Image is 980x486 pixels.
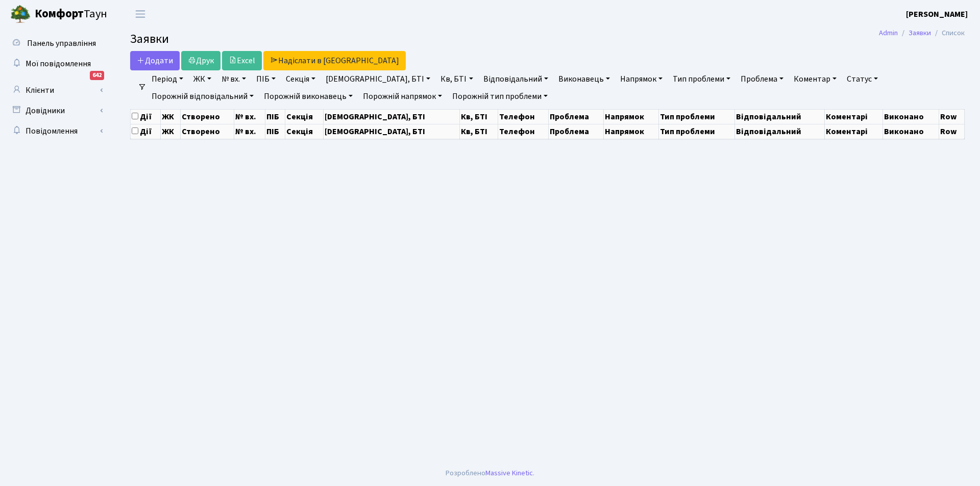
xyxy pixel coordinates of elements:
[234,109,265,124] th: № вх.
[260,88,357,105] a: Порожній виконавець
[265,124,285,139] th: ПІБ
[285,109,324,124] th: Секція
[448,88,552,105] a: Порожній тип проблеми
[459,109,498,124] th: Кв, БТІ
[879,28,898,38] a: Admin
[161,109,180,124] th: ЖК
[485,468,533,478] a: Massive Kinetic
[130,30,169,48] span: Заявки
[824,109,883,124] th: Коментарі
[322,70,434,88] a: [DEMOGRAPHIC_DATA], БТІ
[436,70,477,88] a: Кв, БТІ
[5,80,107,100] a: Клієнти
[939,124,964,139] th: Row
[189,70,215,88] a: ЖК
[26,58,91,69] span: Мої повідомлення
[137,55,173,66] span: Додати
[735,124,824,139] th: Відповідальний
[90,71,104,80] div: 642
[843,70,882,88] a: Статус
[659,124,735,139] th: Тип проблеми
[285,124,324,139] th: Секція
[130,51,180,70] a: Додати
[659,109,735,124] th: Тип проблеми
[604,109,659,124] th: Напрямок
[548,124,603,139] th: Проблема
[554,70,614,88] a: Виконавець
[27,38,96,49] span: Панель управління
[148,70,187,88] a: Період
[252,70,280,88] a: ПІБ
[5,33,107,54] a: Панель управління
[180,109,234,124] th: Створено
[5,121,107,141] a: Повідомлення
[131,124,161,139] th: Дії
[222,51,262,70] a: Excel
[10,4,31,24] img: logo.png
[883,124,939,139] th: Виконано
[35,6,107,23] span: Таун
[790,70,841,88] a: Коментар
[906,9,968,20] b: [PERSON_NAME]
[324,109,459,124] th: [DEMOGRAPHIC_DATA], БТІ
[735,109,824,124] th: Відповідальний
[498,109,549,124] th: Телефон
[864,22,980,44] nav: breadcrumb
[459,124,498,139] th: Кв, БТІ
[35,6,84,22] b: Комфорт
[181,51,220,70] a: Друк
[148,88,258,105] a: Порожній відповідальний
[359,88,446,105] a: Порожній напрямок
[128,6,153,22] button: Переключити навігацію
[263,51,406,70] a: Надіслати в [GEOGRAPHIC_DATA]
[906,8,968,20] a: [PERSON_NAME]
[5,54,107,74] a: Мої повідомлення642
[909,28,931,38] a: Заявки
[180,124,234,139] th: Створено
[669,70,734,88] a: Тип проблеми
[217,70,250,88] a: № вх.
[265,109,285,124] th: ПІБ
[931,28,965,39] li: Список
[498,124,549,139] th: Телефон
[604,124,659,139] th: Напрямок
[446,468,534,479] div: Розроблено .
[5,100,107,121] a: Довідники
[234,124,265,139] th: № вх.
[324,124,459,139] th: [DEMOGRAPHIC_DATA], БТІ
[616,70,667,88] a: Напрямок
[939,109,964,124] th: Row
[479,70,552,88] a: Відповідальний
[737,70,788,88] a: Проблема
[548,109,603,124] th: Проблема
[824,124,883,139] th: Коментарі
[161,124,180,139] th: ЖК
[883,109,939,124] th: Виконано
[282,70,320,88] a: Секція
[131,109,161,124] th: Дії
